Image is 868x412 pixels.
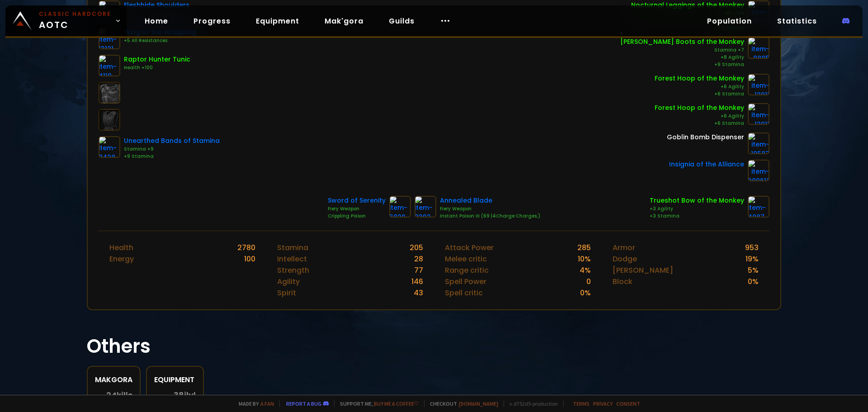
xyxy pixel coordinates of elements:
[650,205,744,213] div: +3 Agility
[613,265,673,276] div: [PERSON_NAME]
[334,400,419,407] span: Support me,
[277,265,309,276] div: Strength
[445,242,494,253] div: Attack Power
[669,160,744,169] div: Insignia of the Alliance
[414,265,423,276] div: 77
[578,253,591,265] div: 10 %
[277,253,307,265] div: Intellect
[328,213,386,220] div: Crippling Poison
[424,400,498,407] span: Checkout
[124,136,220,146] div: Unearthed Bands of Stamina
[440,205,540,213] div: Fiery Weapon
[655,113,744,120] div: +6 Agility
[745,253,759,265] div: 19 %
[260,400,274,407] a: a fan
[748,276,759,287] div: 0 %
[137,12,175,30] a: Home
[748,37,769,59] img: item-9885
[109,253,134,265] div: Energy
[620,47,744,54] div: Stamina +7
[620,37,744,47] div: [PERSON_NAME] Boots of the Monkey
[655,103,744,113] div: Forest Hoop of the Monkey
[748,265,759,276] div: 5 %
[620,54,744,61] div: +8 Agility
[445,276,486,287] div: Spell Power
[237,242,255,253] div: 2780
[748,133,769,154] img: item-10587
[124,64,190,71] div: Health +100
[99,136,120,158] img: item-9428
[745,242,759,253] div: 953
[459,400,498,407] a: [DOMAIN_NAME]
[440,196,540,205] div: Annealed Blade
[770,12,824,30] a: Statistics
[631,0,744,10] div: Nocturnal Leggings of the Monkey
[593,400,613,407] a: Privacy
[650,196,744,205] div: Trueshot Bow of the Monkey
[440,213,540,220] div: Instant Poison III (69 |4Charge:Charges;)
[99,28,120,49] img: item-13121
[87,332,781,360] h1: Others
[504,400,558,407] span: v. d752d5 - production
[249,12,307,30] a: Equipment
[411,276,423,287] div: 146
[445,265,489,276] div: Range critic
[382,12,422,30] a: Guilds
[317,12,371,30] a: Mak'gora
[244,253,255,265] div: 100
[620,61,744,68] div: +9 Stamina
[616,400,640,407] a: Consent
[586,276,591,287] div: 0
[700,12,759,30] a: Population
[39,10,111,18] small: Classic Hardcore
[277,242,308,253] div: Stamina
[286,400,321,407] a: Report a bug
[655,74,744,83] div: Forest Hoop of the Monkey
[580,287,591,298] div: 0 %
[124,153,220,160] div: +9 Stamina
[124,55,190,64] div: Raptor Hunter Tunic
[613,276,632,287] div: Block
[124,37,196,44] div: +5 All Resistances
[39,10,111,32] span: AOTC
[277,276,300,287] div: Agility
[748,103,769,125] img: item-12011
[414,253,423,265] div: 28
[577,242,591,253] div: 285
[655,83,744,90] div: +6 Agility
[233,400,274,407] span: Made by
[748,160,769,181] img: item-209612
[748,196,769,218] img: item-4087
[580,265,591,276] div: 4 %
[655,90,744,98] div: +6 Stamina
[748,74,769,95] img: item-12011
[445,253,487,265] div: Melee critic
[374,400,419,407] a: Buy me a coffee
[414,287,423,298] div: 43
[124,0,189,10] div: Fleshhide Shoulders
[328,205,386,213] div: Fiery Weapon
[389,196,411,218] img: item-6829
[154,374,196,385] div: Equipment
[410,242,423,253] div: 205
[106,391,132,400] span: 24 kills
[445,287,483,298] div: Spell critic
[650,213,744,220] div: +3 Stamina
[573,400,590,407] a: Terms
[613,242,635,253] div: Armor
[277,287,296,298] div: Spirit
[124,146,220,153] div: Stamina +9
[174,391,196,400] span: 38 ilvl
[667,133,744,142] div: Goblin Bomb Dispenser
[95,374,132,385] div: Makgora
[328,196,386,205] div: Sword of Serenity
[186,12,238,30] a: Progress
[5,5,127,36] a: Classic HardcoreAOTC
[613,253,637,265] div: Dodge
[655,120,744,127] div: +6 Stamina
[109,242,133,253] div: Health
[99,55,120,76] img: item-4119
[415,196,436,218] img: item-9392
